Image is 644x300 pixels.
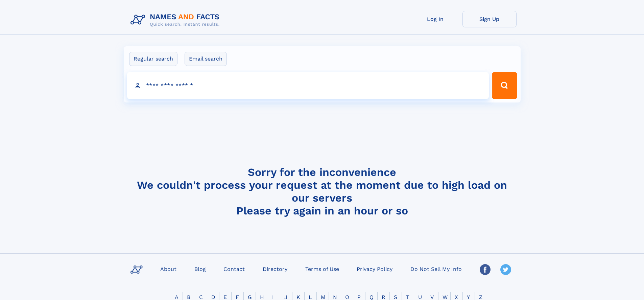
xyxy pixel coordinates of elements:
img: Twitter [500,264,511,275]
a: Sign Up [462,11,517,27]
a: About [158,264,179,274]
label: Email search [185,52,227,66]
a: Terms of Use [303,264,342,274]
h4: Sorry for the inconvenience We couldn't process your request at the moment due to high load on ou... [128,166,517,217]
label: Regular search [129,52,177,66]
button: Search Button [492,72,517,99]
a: Directory [260,264,290,274]
a: Contact [221,264,247,274]
a: Blog [192,264,209,274]
a: Log In [408,11,462,27]
input: search input [127,72,489,99]
a: Privacy Policy [354,264,395,274]
img: Facebook [480,264,491,275]
a: Do Not Sell My Info [408,264,464,274]
img: Logo Names and Facts [128,11,225,29]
